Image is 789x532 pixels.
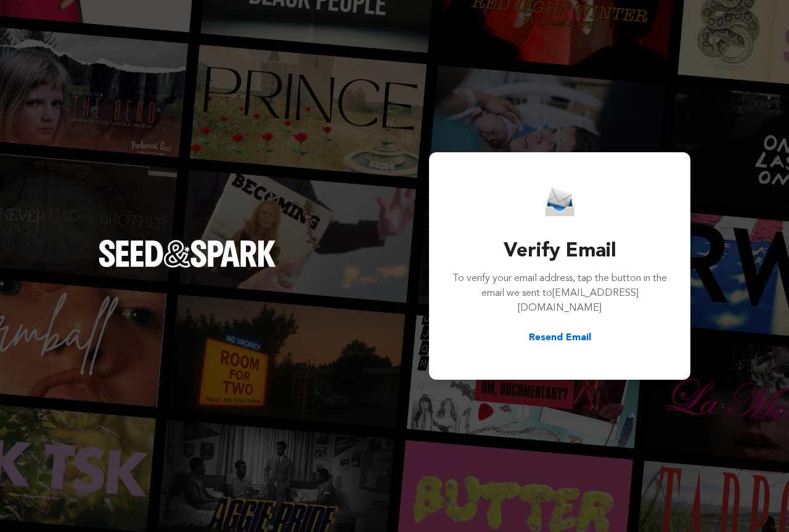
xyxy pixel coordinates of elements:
img: Seed&Spark Email Icon [545,187,574,217]
p: To verify your email address, tap the button in the email we sent to [451,271,668,316]
button: Resend Email [529,330,591,345]
h3: Verify Email [451,237,668,266]
img: Seed&Spark Logo [99,240,276,267]
span: [EMAIL_ADDRESS][DOMAIN_NAME] [518,289,639,313]
a: Seed&Spark Homepage [99,240,276,292]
